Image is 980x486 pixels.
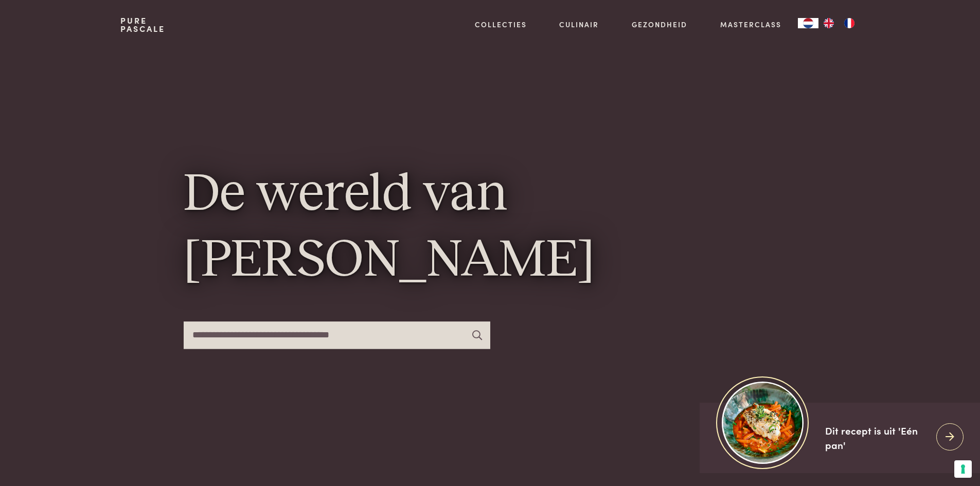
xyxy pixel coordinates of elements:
[954,460,972,478] button: Uw voorkeuren voor toestemming voor trackingtechnologieën
[722,382,804,463] img: https://admin.purepascale.com/wp-content/uploads/2025/08/home_recept_link.jpg
[475,19,527,30] a: Collecties
[559,19,599,30] a: Culinair
[700,403,980,473] a: https://admin.purepascale.com/wp-content/uploads/2025/08/home_recept_link.jpg Dit recept is uit '...
[798,18,818,28] div: Language
[798,18,818,28] a: NL
[825,423,928,453] div: Dit recept is uit 'Eén pan'
[818,18,860,28] ul: Language list
[184,163,797,294] h1: De wereld van [PERSON_NAME]
[632,19,687,30] a: Gezondheid
[818,18,839,28] a: EN
[720,19,781,30] a: Masterclass
[798,18,860,28] aside: Language selected: Nederlands
[839,18,860,28] a: FR
[120,16,165,33] a: PurePascale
